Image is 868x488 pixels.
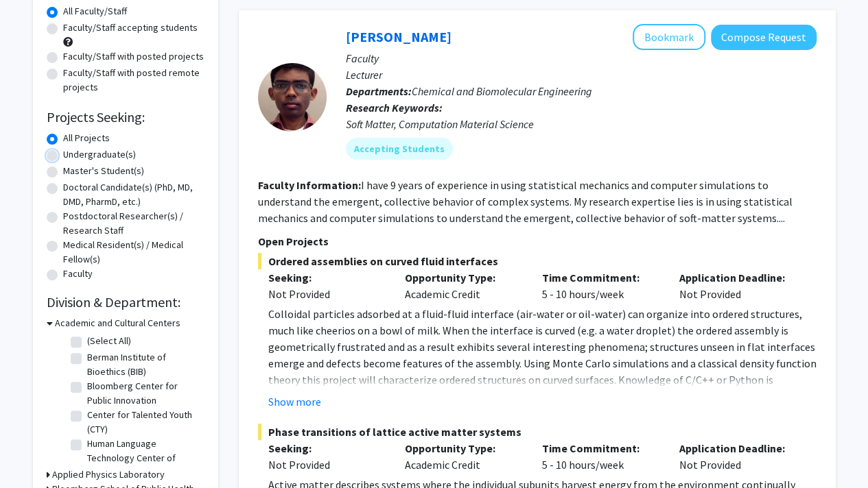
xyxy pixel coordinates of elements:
div: Soft Matter, Computation Material Science [346,116,817,132]
p: Seeking: [268,269,385,286]
h2: Projects Seeking: [47,109,204,125]
b: Departments: [346,84,412,98]
label: Master's Student(s) [63,164,144,178]
label: Undergraduate(s) [63,147,136,162]
label: (Select All) [87,334,131,348]
a: [PERSON_NAME] [346,28,451,45]
b: Research Keywords: [346,101,443,114]
label: All Faculty/Staff [63,4,127,19]
div: Academic Credit [395,440,532,473]
h2: Division & Department: [47,294,204,310]
mat-chip: Accepting Students [346,138,453,160]
label: Bloomberg Center for Public Innovation [87,379,201,408]
button: Add John Edison to Bookmarks [633,24,705,50]
div: Not Provided [268,456,385,473]
p: Colloidal particles adsorbed at a fluid-fluid interface (air-water or oil-water) can organize int... [268,306,817,404]
p: Application Deadline: [679,269,796,286]
div: Not Provided [669,440,806,473]
label: All Projects [63,131,110,145]
h3: Academic and Cultural Centers [55,316,180,330]
label: Doctoral Candidate(s) (PhD, MD, DMD, PharmD, etc.) [63,180,204,209]
label: Human Language Technology Center of Excellence (HLTCOE) [87,437,201,480]
p: Lecturer [346,66,817,83]
label: Medical Resident(s) / Medical Fellow(s) [63,238,204,267]
p: Opportunity Type: [405,269,521,286]
p: Open Projects [258,233,817,249]
p: Time Commitment: [542,269,659,286]
button: Compose Request to John Edison [711,25,817,50]
p: Application Deadline: [679,440,796,456]
label: Faculty [63,267,93,281]
div: 5 - 10 hours/week [532,440,669,473]
p: Seeking: [268,440,385,456]
div: 5 - 10 hours/week [532,269,669,302]
span: Ordered assemblies on curved fluid interfaces [258,253,817,269]
iframe: Chat [10,426,58,478]
fg-read-more: I have 9 years of experience in using statistical mechanics and computer simulations to understan... [258,178,793,225]
b: Faculty Information: [258,178,361,192]
label: Faculty/Staff with posted projects [63,49,204,64]
p: Opportunity Type: [405,440,521,456]
p: Faculty [346,50,817,66]
button: Show more [268,393,321,410]
div: Not Provided [669,269,806,302]
h3: Applied Physics Laboratory [52,467,165,482]
p: Time Commitment: [542,440,659,456]
label: Faculty/Staff accepting students [63,21,198,35]
span: Phase transitions of lattice active matter systems [258,424,817,440]
label: Center for Talented Youth (CTY) [87,408,201,437]
span: Chemical and Biomolecular Engineering [412,84,592,98]
label: Berman Institute of Bioethics (BIB) [87,350,201,379]
div: Academic Credit [395,269,532,302]
div: Not Provided [268,286,385,302]
label: Faculty/Staff with posted remote projects [63,66,204,95]
label: Postdoctoral Researcher(s) / Research Staff [63,209,204,238]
